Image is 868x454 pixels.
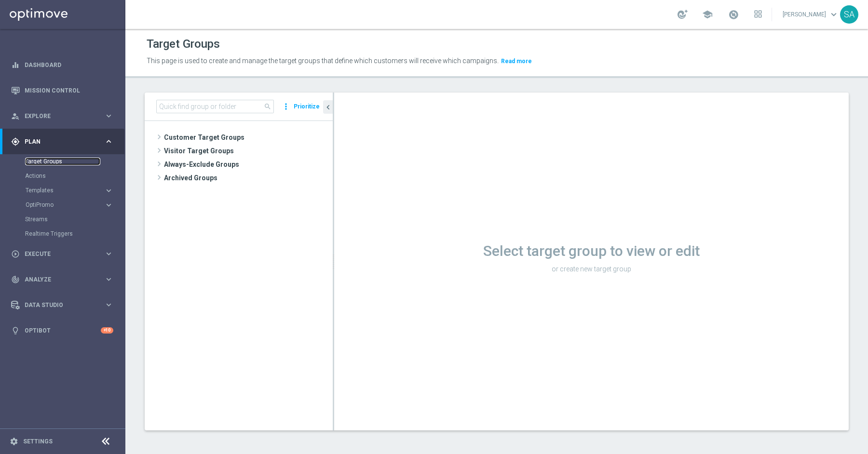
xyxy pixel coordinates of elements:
[156,100,274,113] input: Quick find group or folder
[26,187,104,193] div: Templates
[782,7,840,22] a: [PERSON_NAME]keyboard_arrow_down
[11,326,20,335] i: lightbulb
[11,78,113,103] div: Mission Control
[334,242,849,260] h1: Select target group to view or edit
[25,158,100,165] a: Target Groups
[11,327,114,334] button: lightbulb Optibot +10
[11,318,113,343] div: Optibot
[25,302,104,308] span: Data Studio
[11,137,20,146] i: gps_fixed
[104,186,113,195] i: keyboard_arrow_right
[334,265,849,273] p: or create new target group
[11,112,104,120] div: Explore
[26,187,95,193] span: Templates
[25,154,124,169] div: Target Groups
[11,301,114,309] button: Data Studio keyboard_arrow_right
[323,100,333,114] button: chevron_left
[11,250,114,258] button: play_circle_outline Execute keyboard_arrow_right
[147,37,220,51] h1: Target Groups
[11,112,114,120] button: person_search Explore keyboard_arrow_right
[828,9,839,20] span: keyboard_arrow_down
[10,437,18,446] i: settings
[11,275,104,284] div: Analyze
[104,137,113,146] i: keyboard_arrow_right
[11,61,20,69] i: equalizer
[25,139,104,145] span: Plan
[25,78,113,103] a: Mission Control
[104,275,113,284] i: keyboard_arrow_right
[164,158,333,171] span: Always-Exclude Groups
[25,201,114,209] button: OptiPromo keyboard_arrow_right
[25,172,100,180] a: Actions
[702,9,713,20] span: school
[25,183,124,198] div: Templates
[26,202,95,208] span: OptiPromo
[25,212,124,227] div: Streams
[11,137,104,146] div: Plan
[25,318,101,343] a: Optibot
[104,249,113,258] i: keyboard_arrow_right
[25,52,113,78] a: Dashboard
[264,103,271,110] span: search
[11,87,114,94] button: Mission Control
[11,301,104,309] div: Data Studio
[11,138,114,146] button: gps_fixed Plan keyboard_arrow_right
[11,276,114,283] button: track_changes Analyze keyboard_arrow_right
[147,57,499,65] span: This page is used to create and manage the target groups that define which customers will receive...
[25,113,104,119] span: Explore
[11,250,104,258] div: Execute
[11,275,20,284] i: track_changes
[25,277,104,282] span: Analyze
[164,131,333,144] span: Customer Target Groups
[324,103,333,112] i: chevron_left
[25,215,100,223] a: Streams
[23,439,53,444] a: Settings
[11,61,114,69] button: equalizer Dashboard
[292,100,321,113] button: Prioritize
[101,327,113,334] div: +10
[25,169,124,183] div: Actions
[104,111,113,120] i: keyboard_arrow_right
[281,100,291,113] i: more_vert
[11,52,113,78] div: Dashboard
[164,144,333,158] span: Visitor Target Groups
[11,250,20,258] i: play_circle_outline
[25,230,100,238] a: Realtime Triggers
[25,198,124,212] div: OptiPromo
[25,227,124,241] div: Realtime Triggers
[11,112,20,120] i: person_search
[26,202,104,208] div: OptiPromo
[164,171,333,185] span: Archived Groups
[25,187,114,194] button: Templates keyboard_arrow_right
[104,300,113,309] i: keyboard_arrow_right
[500,56,533,67] button: Read more
[840,5,858,24] div: SA
[25,251,104,257] span: Execute
[104,200,113,210] i: keyboard_arrow_right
